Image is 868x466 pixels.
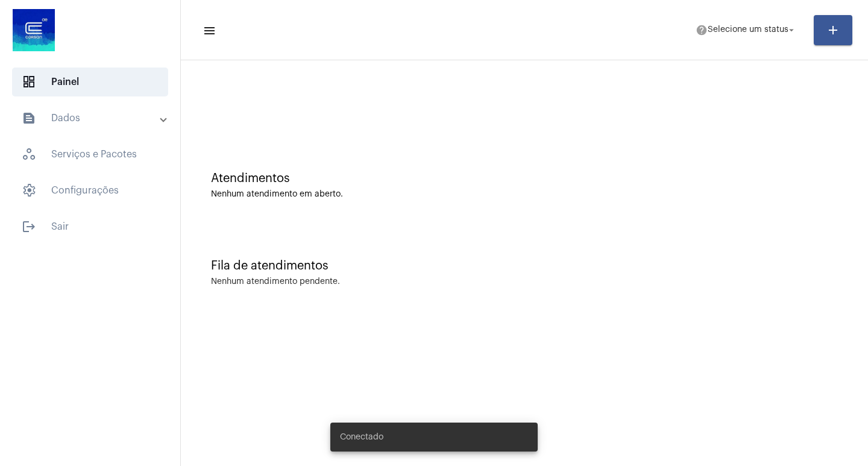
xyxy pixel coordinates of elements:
[12,212,168,241] span: Sair
[12,140,168,169] span: Serviços e Pacotes
[10,6,58,54] img: d4669ae0-8c07-2337-4f67-34b0df7f5ae4.jpeg
[211,190,838,199] div: Nenhum atendimento em aberto.
[211,172,838,185] div: Atendimentos
[688,18,804,42] button: Selecione um status
[786,25,797,36] mat-icon: arrow_drop_down
[22,111,36,125] mat-icon: sidenav icon
[203,24,215,38] mat-icon: sidenav icon
[12,68,168,96] span: Painel
[22,219,36,234] mat-icon: sidenav icon
[211,259,838,272] div: Fila de atendimentos
[7,104,180,133] mat-expansion-panel-header: sidenav iconDados
[22,147,36,162] span: sidenav icon
[826,23,840,37] mat-icon: add
[22,75,36,89] span: sidenav icon
[340,431,383,443] span: Conectado
[12,176,168,205] span: Configurações
[708,26,788,34] span: Selecione um status
[22,111,161,125] mat-panel-title: Dados
[696,24,708,36] mat-icon: help
[22,183,36,198] span: sidenav icon
[211,277,340,286] div: Nenhum atendimento pendente.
